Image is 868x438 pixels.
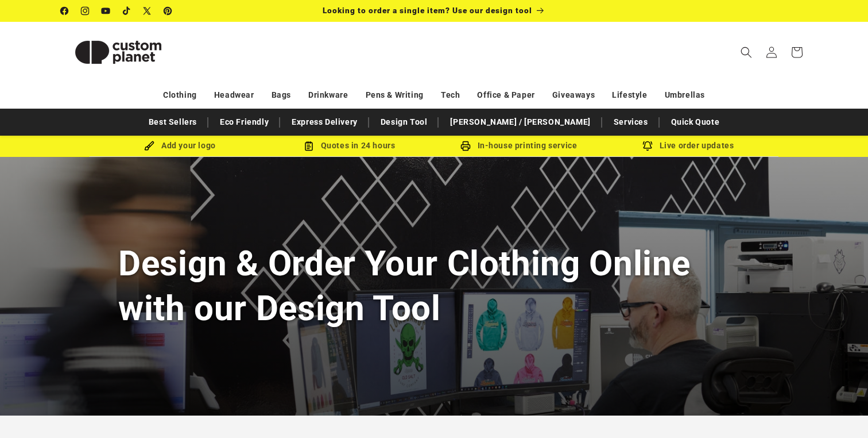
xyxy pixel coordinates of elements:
[61,26,176,78] img: Custom Planet
[665,85,705,105] a: Umbrellas
[57,22,180,82] a: Custom Planet
[603,139,773,153] div: Live order updates
[434,139,603,153] div: In-house printing service
[214,112,274,132] a: Eco Friendly
[734,40,759,65] summary: Search
[95,139,265,153] div: Add your logo
[163,85,197,105] a: Clothing
[272,85,291,105] a: Bags
[460,141,471,151] img: In-house printing
[375,112,433,132] a: Design Tool
[552,85,595,105] a: Giveaways
[366,85,424,105] a: Pens & Writing
[477,85,534,105] a: Office & Paper
[308,85,348,105] a: Drinkware
[265,139,434,153] div: Quotes in 24 hours
[441,85,460,105] a: Tech
[286,112,363,132] a: Express Delivery
[304,141,314,151] img: Order Updates Icon
[118,241,750,330] h1: Design & Order Your Clothing Online with our Design Tool
[612,85,647,105] a: Lifestyle
[323,6,532,15] span: Looking to order a single item? Use our design tool
[143,112,203,132] a: Best Sellers
[144,141,154,151] img: Brush Icon
[444,112,596,132] a: [PERSON_NAME] / [PERSON_NAME]
[642,141,653,151] img: Order updates
[214,85,254,105] a: Headwear
[608,112,654,132] a: Services
[665,112,726,132] a: Quick Quote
